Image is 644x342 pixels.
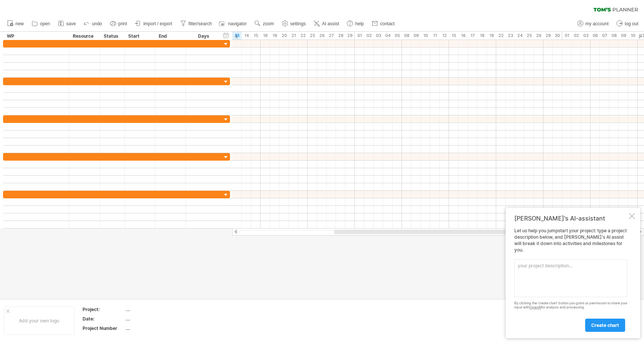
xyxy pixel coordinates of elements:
[370,19,397,29] a: contact
[581,32,590,40] div: Friday, 3 October 2025
[380,21,395,26] span: contact
[345,19,366,29] a: help
[487,32,496,40] div: Friday, 19 September 2025
[270,32,279,40] div: Tuesday, 19 August 2025
[289,32,298,40] div: Thursday, 21 August 2025
[126,325,189,331] div: ....
[126,316,189,322] div: ....
[506,32,515,40] div: Tuesday, 23 September 2025
[591,322,619,328] span: create chart
[449,32,458,40] div: Monday, 15 September 2025
[514,215,627,222] div: [PERSON_NAME]'s AI-assistant
[178,19,214,29] a: filter/search
[355,21,364,26] span: help
[458,32,468,40] div: Tuesday, 16 September 2025
[514,228,627,331] div: Let us help you jumpstart your project: type a project description below, and [PERSON_NAME]'s AI ...
[5,19,26,29] a: new
[615,19,641,29] a: log out
[585,319,625,332] a: create chart
[232,32,242,40] div: Wednesday, 13 August 2025
[468,32,477,40] div: Wednesday, 17 September 2025
[186,32,221,40] div: Days
[218,19,249,29] a: navigator
[7,32,65,40] div: WP
[30,19,52,29] a: open
[572,32,581,40] div: Thursday, 2 October 2025
[104,32,120,40] div: Status
[251,32,261,40] div: Friday, 15 August 2025
[600,32,609,40] div: Tuesday, 7 October 2025
[534,32,543,40] div: Friday, 26 September 2025
[411,32,421,40] div: Tuesday, 9 September 2025
[15,21,24,26] span: new
[383,32,393,40] div: Thursday, 4 September 2025
[514,301,627,310] div: By clicking the 'create chart' button you grant us permission to share your input with for analys...
[312,19,341,29] a: AI assist
[308,32,317,40] div: Monday, 25 August 2025
[619,32,628,40] div: Thursday, 9 October 2025
[108,19,129,29] a: print
[118,21,127,26] span: print
[263,21,274,26] span: zoom
[253,19,276,29] a: zoom
[421,32,430,40] div: Wednesday, 10 September 2025
[402,32,411,40] div: Monday, 8 September 2025
[4,307,74,335] div: Add your own logo
[133,19,175,29] a: import / export
[40,21,50,26] span: open
[66,21,76,26] span: save
[280,19,308,29] a: settings
[228,21,247,26] span: navigator
[374,32,383,40] div: Wednesday, 3 September 2025
[543,32,553,40] div: Monday, 29 September 2025
[143,21,172,26] span: import / export
[83,316,124,322] div: Date:
[82,19,104,29] a: undo
[322,21,339,26] span: AI assist
[290,21,306,26] span: settings
[128,32,151,40] div: Start
[345,32,355,40] div: Friday, 29 August 2025
[126,306,189,313] div: ....
[317,32,327,40] div: Tuesday, 26 August 2025
[279,32,289,40] div: Wednesday, 20 August 2025
[56,19,78,29] a: save
[189,21,212,26] span: filter/search
[242,32,251,40] div: Thursday, 14 August 2025
[92,21,102,26] span: undo
[524,32,534,40] div: Thursday, 25 September 2025
[586,21,609,26] span: my account
[393,32,402,40] div: Friday, 5 September 2025
[609,32,619,40] div: Wednesday, 8 October 2025
[628,32,638,40] div: Friday, 10 October 2025
[529,305,541,309] a: OpenAI
[430,32,440,40] div: Thursday, 11 September 2025
[477,32,487,40] div: Thursday, 18 September 2025
[515,32,524,40] div: Wednesday, 24 September 2025
[355,32,364,40] div: Monday, 1 September 2025
[562,32,572,40] div: Wednesday, 1 October 2025
[440,32,449,40] div: Friday, 12 September 2025
[336,32,345,40] div: Thursday, 28 August 2025
[261,32,270,40] div: Monday, 18 August 2025
[298,32,308,40] div: Friday, 22 August 2025
[327,32,336,40] div: Wednesday, 27 August 2025
[83,306,124,313] div: Project:
[83,325,124,331] div: Project Number
[159,32,181,40] div: End
[575,19,611,29] a: my account
[496,32,506,40] div: Monday, 22 September 2025
[625,21,638,26] span: log out
[73,32,96,40] div: Resource
[590,32,600,40] div: Monday, 6 October 2025
[364,32,374,40] div: Tuesday, 2 September 2025
[553,32,562,40] div: Tuesday, 30 September 2025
